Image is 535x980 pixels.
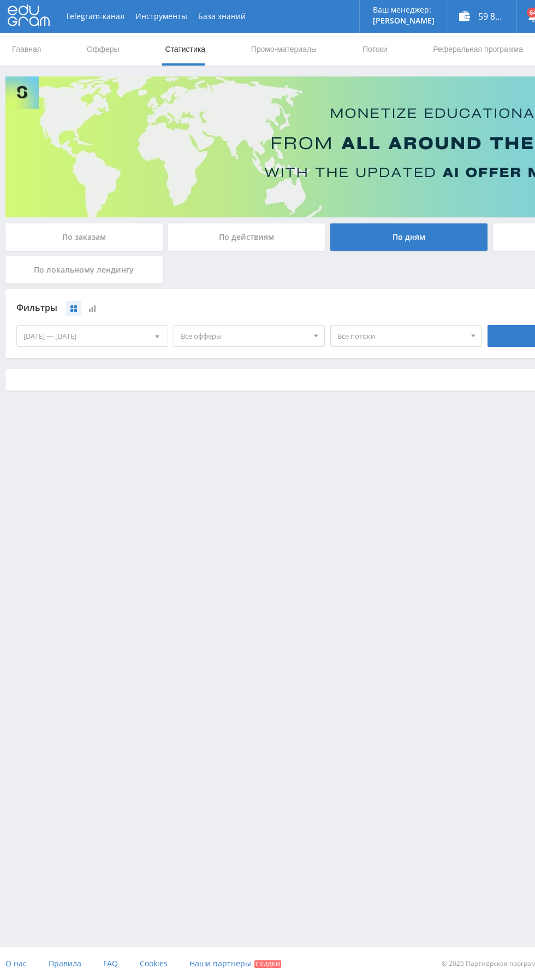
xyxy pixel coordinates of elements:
p: [PERSON_NAME] [373,16,435,25]
div: [DATE] — [DATE] [17,326,168,346]
span: Все потоки [337,326,465,346]
div: По действиям [168,223,325,251]
div: По локальному лендингу [5,256,163,284]
span: FAQ [103,958,118,969]
span: Скидки [254,960,281,968]
a: Реферальная программа [432,33,524,66]
a: Правила [49,947,81,980]
a: Главная [11,33,42,66]
span: Наши партнеры [189,958,251,969]
a: Наши партнеры Скидки [189,947,281,980]
a: Cookies [140,947,168,980]
a: Потоки [361,33,389,66]
a: Статистика [164,33,206,66]
a: Промо-материалы [250,33,318,66]
p: Ваш менеджер: [373,5,435,14]
div: По дням [330,223,488,251]
span: Все офферы [181,326,308,346]
div: Фильтры [16,300,482,316]
div: По заказам [5,223,163,251]
a: Офферы [86,33,121,66]
span: О нас [5,958,27,969]
a: О нас [5,947,27,980]
span: Cookies [140,958,168,969]
span: Правила [49,958,81,969]
a: FAQ [103,947,118,980]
